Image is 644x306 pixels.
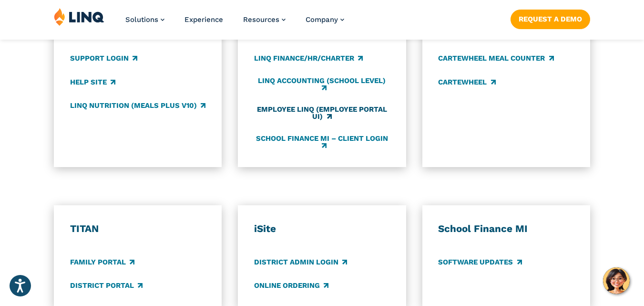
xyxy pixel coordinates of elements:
a: CARTEWHEEL Meal Counter [438,53,553,64]
a: Online Ordering [254,280,328,291]
a: Family Portal [70,257,134,267]
a: LINQ Nutrition (Meals Plus v10) [70,100,205,111]
span: Solutions [125,15,158,24]
span: Company [306,15,338,24]
a: LINQ Finance/HR/Charter [254,53,363,64]
nav: Button Navigation [511,8,590,29]
a: Resources [243,15,286,24]
a: School Finance MI – Client Login [254,134,390,150]
a: Software Updates [438,257,521,267]
a: District Admin Login [254,257,347,267]
a: Employee LINQ (Employee Portal UI) [254,106,390,121]
a: Experience [184,15,223,24]
a: CARTEWHEEL [438,77,495,87]
a: Support Login [70,53,137,64]
h3: School Finance MI [438,222,574,235]
a: Help Site [70,77,115,87]
a: Request a Demo [511,10,590,29]
nav: Primary Navigation [125,8,344,39]
a: LINQ Accounting (school level) [254,77,390,93]
button: Hello, have a question? Let’s chat. [603,267,630,294]
a: Solutions [125,15,164,24]
a: District Portal [70,280,143,291]
a: Company [306,15,344,24]
h3: TITAN [70,222,206,235]
span: Resources [243,15,279,24]
img: LINQ | K‑12 Software [54,8,104,26]
h3: iSite [254,222,390,235]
